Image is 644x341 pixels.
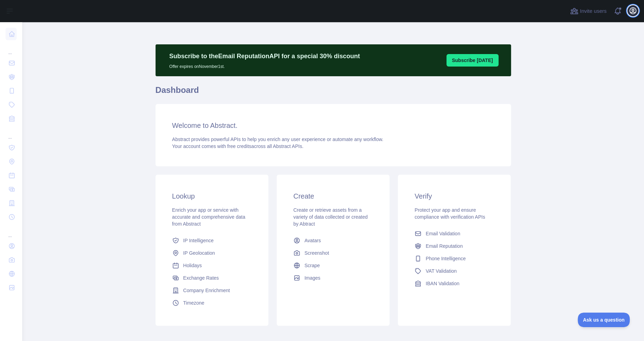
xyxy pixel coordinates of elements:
[183,299,204,306] span: Timezone
[412,277,497,290] a: IBAN Validation
[169,297,254,309] a: Timezone
[172,191,252,201] h3: Lookup
[6,126,17,140] div: ...
[169,284,254,297] a: Company Enrichment
[172,207,245,227] span: Enrich your app or service with accurate and comprehensive data from Abstract
[426,280,459,287] span: IBAN Validation
[172,137,384,142] span: Abstract provides powerful APIs to help you enrich any user experience or automate any workflow.
[304,237,321,244] span: Avatars
[183,287,230,294] span: Company Enrichment
[227,143,251,149] span: free credits
[569,6,608,17] button: Invite users
[183,262,202,269] span: Holidays
[291,272,376,284] a: Images
[169,272,254,284] a: Exchange Rates
[415,207,485,220] span: Protect your app and ensure compliance with verification APIs
[304,250,329,256] span: Screenshot
[291,247,376,259] a: Screenshot
[412,252,497,265] a: Phone Intelligence
[291,234,376,247] a: Avatars
[412,240,497,252] a: Email Reputation
[426,255,466,262] span: Phone Intelligence
[172,143,303,149] span: Your account comes with across all Abstract APIs.
[169,247,254,259] a: IP Geolocation
[169,61,360,69] p: Offer expires on November 1st.
[426,230,460,237] span: Email Validation
[293,207,368,227] span: Create or retrieve assets from a variety of data collected or created by Abtract
[426,243,463,250] span: Email Reputation
[304,262,320,269] span: Scrape
[293,191,373,201] h3: Create
[172,121,494,130] h3: Welcome to Abstract.
[580,7,607,15] span: Invite users
[446,54,499,67] button: Subscribe [DATE]
[169,51,360,61] p: Subscribe to the Email Reputation API for a special 30 % discount
[412,265,497,277] a: VAT Validation
[183,250,215,256] span: IP Geolocation
[169,234,254,247] a: IP Intelligence
[415,191,494,201] h3: Verify
[156,85,511,101] h1: Dashboard
[183,237,214,244] span: IP Intelligence
[6,42,17,55] div: ...
[169,259,254,272] a: Holidays
[426,268,457,274] span: VAT Validation
[6,225,17,238] div: ...
[578,313,630,327] iframe: Toggle Customer Support
[412,227,497,240] a: Email Validation
[183,274,219,281] span: Exchange Rates
[304,274,320,281] span: Images
[291,259,376,272] a: Scrape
